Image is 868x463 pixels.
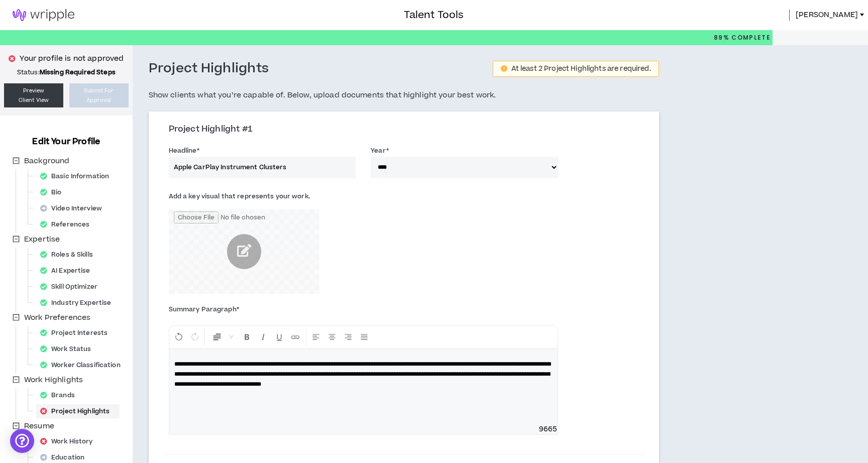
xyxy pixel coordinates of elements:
[36,280,107,294] div: Skill Optimizer
[341,328,356,346] button: Right Align
[36,201,112,215] div: Video Interview
[4,68,129,76] p: Status:
[324,328,340,346] button: Center Align
[36,326,118,340] div: Project Interests
[36,434,103,448] div: Work History
[10,429,34,453] div: Open Intercom Messenger
[288,328,303,346] button: Insert Link
[24,234,60,245] span: Expertise
[256,328,271,346] button: Format Italics
[28,136,104,148] h3: Edit Your Profile
[22,420,56,432] span: Resume
[24,421,54,431] span: Resume
[240,328,255,346] button: Format Bold
[501,65,507,72] span: exclamation-circle
[169,301,239,317] label: Summary Paragraph
[13,314,20,321] span: minus-square
[69,83,129,107] button: Submit ForApproval
[714,30,771,45] p: 89%
[187,328,202,346] button: Redo
[149,60,269,77] h3: Project Highlights
[36,264,100,278] div: AI Expertise
[36,217,99,231] div: References
[13,376,20,383] span: minus-square
[308,328,323,346] button: Left Align
[36,342,101,356] div: Work Status
[36,404,120,418] div: Project Highlights
[22,234,62,246] span: Expertise
[22,374,85,386] span: Work Highlights
[169,143,199,159] label: Headline
[272,328,287,346] button: Format Underline
[404,8,464,23] h3: Talent Tools
[169,157,356,178] input: Case Study Headline
[36,248,103,262] div: Roles & Skills
[40,68,116,77] strong: Missing Required Steps
[729,33,771,42] span: Complete
[13,157,20,164] span: minus-square
[13,236,20,243] span: minus-square
[357,328,372,346] button: Justify Align
[24,312,90,323] span: Work Preferences
[36,296,121,310] div: Industry Expertise
[371,143,389,159] label: Year
[22,312,92,324] span: Work Preferences
[169,124,646,135] h3: Project Highlight #1
[511,65,651,72] div: At least 2 Project Highlights are required.
[539,424,558,434] span: 9665
[36,185,72,199] div: Bio
[36,358,131,372] div: Worker Classification
[796,10,858,21] span: [PERSON_NAME]
[13,422,20,429] span: minus-square
[36,388,85,402] div: Brands
[36,169,119,183] div: Basic Information
[22,155,71,167] span: Background
[4,83,63,107] a: PreviewClient View
[169,188,310,204] label: Add a key visual that represents your work.
[149,89,659,101] h5: Show clients what you’re capable of. Below, upload documents that highlight your best work.
[20,53,124,64] p: Your profile is not approved
[171,328,186,346] button: Undo
[24,375,83,385] span: Work Highlights
[24,156,69,166] span: Background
